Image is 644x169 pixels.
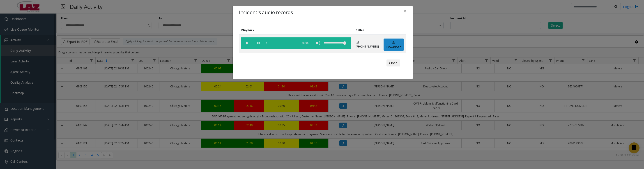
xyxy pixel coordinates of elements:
[324,37,346,49] div: volume level
[353,26,381,35] th: Caller
[400,6,409,17] button: Close
[404,8,406,14] span: ×
[384,39,404,51] a: Download
[239,9,293,16] h4: Incident's audio records
[239,26,353,35] th: Playback
[253,37,264,49] span: playback speed button
[266,37,297,49] div: scrub bar
[356,41,379,49] p: tel:[PHONE_NUMBER]
[386,59,400,67] button: Close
